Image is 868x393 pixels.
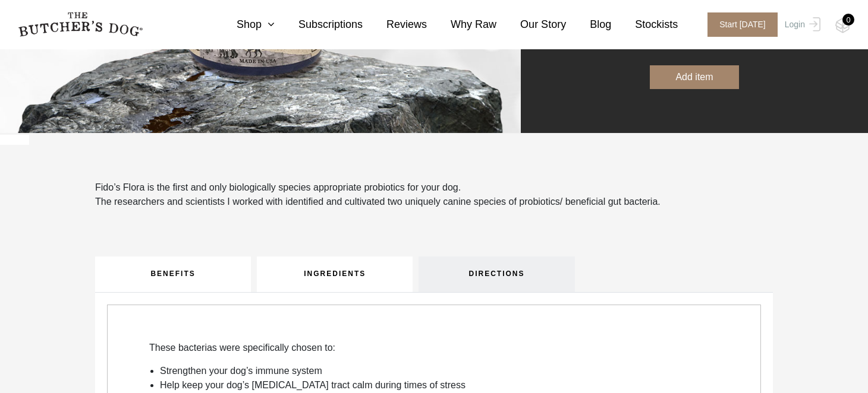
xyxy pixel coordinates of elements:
[213,17,275,33] a: Shop
[160,364,731,378] li: Strengthen your dog’s immune system
[842,14,854,26] div: 0
[650,65,739,89] button: Add item
[257,256,413,292] a: INGREDIENTS
[95,180,661,195] p: Fido’s Flora is the first and only biologically species appropriate probiotics for your dog.
[835,18,850,33] img: TBD_Cart-Empty.png
[427,17,496,33] a: Why Raw
[95,256,251,292] a: BENEFITS
[782,12,820,37] a: Login
[696,12,782,37] a: Start [DATE]
[707,12,778,37] span: Start [DATE]
[363,17,427,33] a: Reviews
[160,378,731,392] li: Help keep your dog’s [MEDICAL_DATA] tract calm during times of stress
[566,17,611,33] a: Blog
[496,17,566,33] a: Our Story
[611,17,678,33] a: Stockists
[419,256,574,292] a: DIRECTIONS
[275,17,363,33] a: Subscriptions
[149,341,731,355] p: These bacterias were specifically chosen to:
[95,195,661,209] p: The researchers and scientists I worked with identified and cultivated two uniquely canine specie...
